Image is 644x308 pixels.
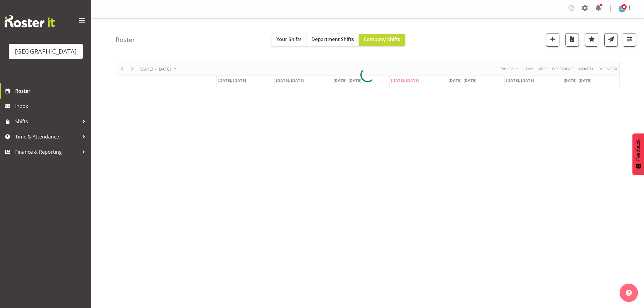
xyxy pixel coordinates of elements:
img: help-xxl-2.png [626,290,632,296]
div: [GEOGRAPHIC_DATA] [15,47,77,56]
span: Department Shifts [311,36,354,43]
button: Filter Shifts [623,33,636,47]
button: Department Shifts [306,34,359,46]
button: Download a PDF of the roster according to the set date range. [565,33,579,47]
span: Roster [15,86,88,96]
span: Time & Attendance [15,132,79,141]
h4: Roster [116,36,135,43]
img: Rosterit website logo [5,15,55,27]
span: Finance & Reporting [15,147,79,156]
button: Highlight an important date within the roster. [585,33,598,47]
span: Shifts [15,117,79,126]
span: Feedback [635,139,641,161]
button: Add a new shift [546,33,559,47]
span: Inbox [15,102,88,111]
button: Your Shifts [271,34,306,46]
span: Your Shifts [276,36,302,43]
button: Feedback - Show survey [632,133,644,175]
button: Company Shifts [359,34,405,46]
span: Company Shifts [364,36,400,43]
img: lesley-mckenzie127.jpg [618,5,626,12]
button: Send a list of all shifts for the selected filtered period to all rostered employees. [604,33,618,47]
